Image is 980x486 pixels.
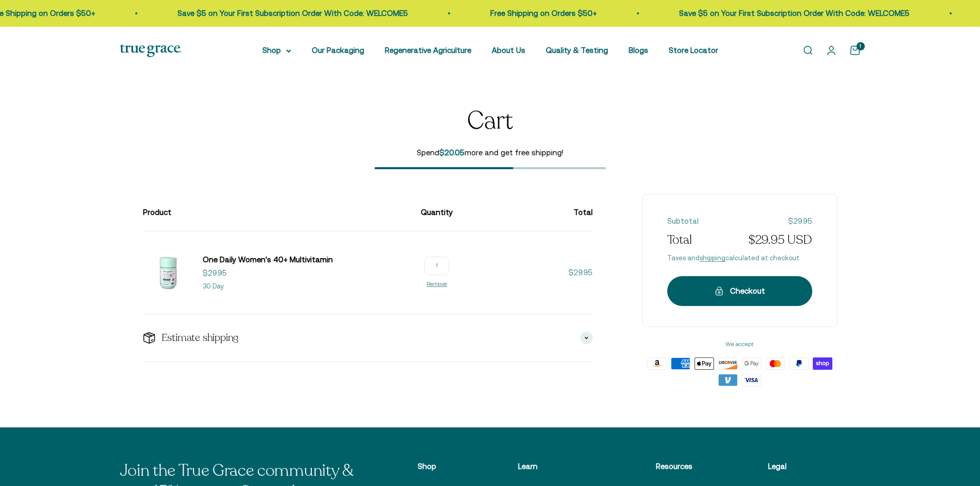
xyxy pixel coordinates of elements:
[143,314,593,362] summary: Estimate shipping
[749,231,812,249] span: $29.95 USD
[667,276,812,306] button: Checkout
[857,42,865,50] cart-count: 1
[669,46,718,55] a: Store Locator
[203,254,333,266] a: One Daily Women's 40+ Multivitamin
[424,257,449,275] input: Change quantity
[203,267,227,279] sale-price: $29.95
[312,46,364,55] a: Our Packaging
[375,147,606,159] span: Spend more and get free shipping!
[667,253,812,264] span: Taxes and calculated at checkout
[158,7,388,20] p: Save $5 on Your First Subscription Order With Code: WELCOME5
[471,9,577,17] a: Free Shipping on Orders $50+
[203,281,224,292] p: 30 Day
[629,46,648,55] a: Blogs
[667,231,692,249] span: Total
[667,215,699,227] span: Subtotal
[467,107,512,135] h1: Cart
[385,46,471,55] a: Regenerative Agriculture
[660,7,890,20] p: Save $5 on Your First Subscription Order With Code: WELCOME5
[418,460,467,473] p: Shop
[546,46,608,55] a: Quality & Testing
[642,339,838,349] span: We accept
[143,194,413,231] th: Product
[461,231,593,314] td: $29.95
[688,285,792,297] div: Checkout
[203,255,333,264] span: One Daily Women's 40+ Multivitamin
[439,148,465,157] span: $20.05
[768,460,840,473] p: Legal
[518,460,604,473] p: Learn
[700,254,725,262] a: shipping
[162,331,239,345] span: Estimate shipping
[461,194,593,231] th: Total
[788,215,812,227] span: $29.95
[262,44,291,57] summary: Shop
[656,460,717,473] p: Resources
[492,46,525,55] a: About Us
[143,248,192,297] img: Daily Multivitamin for Immune Support, Energy, Daily Balance, and Healthy Bone Support* Vitamin A...
[426,281,447,287] a: Remove
[413,194,461,231] th: Quantity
